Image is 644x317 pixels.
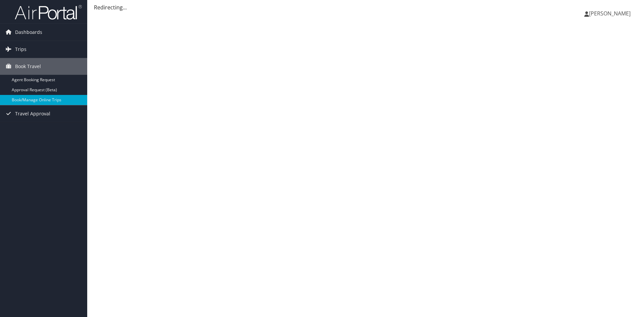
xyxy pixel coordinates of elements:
[15,24,42,41] span: Dashboards
[15,41,26,58] span: Trips
[15,4,82,20] img: airportal-logo.png
[15,58,41,75] span: Book Travel
[94,3,637,11] div: Redirecting...
[589,10,631,17] span: [PERSON_NAME]
[584,3,637,23] a: [PERSON_NAME]
[15,105,50,122] span: Travel Approval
